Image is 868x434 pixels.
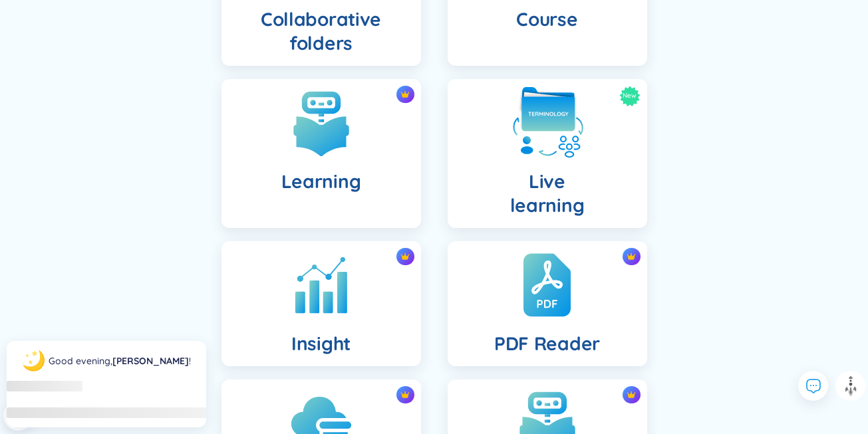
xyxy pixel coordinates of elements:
h4: Course [516,7,577,31]
a: [PERSON_NAME] [112,355,189,367]
a: NewLivelearning [434,79,660,228]
h4: Collaborative folders [232,7,410,55]
img: crown icon [400,252,410,261]
h4: Insight [291,332,351,356]
img: crown icon [627,252,636,261]
img: crown icon [400,390,410,399]
span: New [623,86,637,106]
h4: PDF Reader [494,332,600,356]
a: crown iconLearning [208,79,434,228]
span: Good evening , [49,355,112,367]
h4: Live learning [510,169,585,217]
img: crown icon [400,90,410,99]
a: crown iconInsight [208,241,434,366]
h4: Learning [281,169,361,193]
a: crown iconPDF Reader [434,241,660,366]
img: crown icon [627,390,636,399]
div: ! [49,354,191,368]
img: to top [840,376,861,397]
